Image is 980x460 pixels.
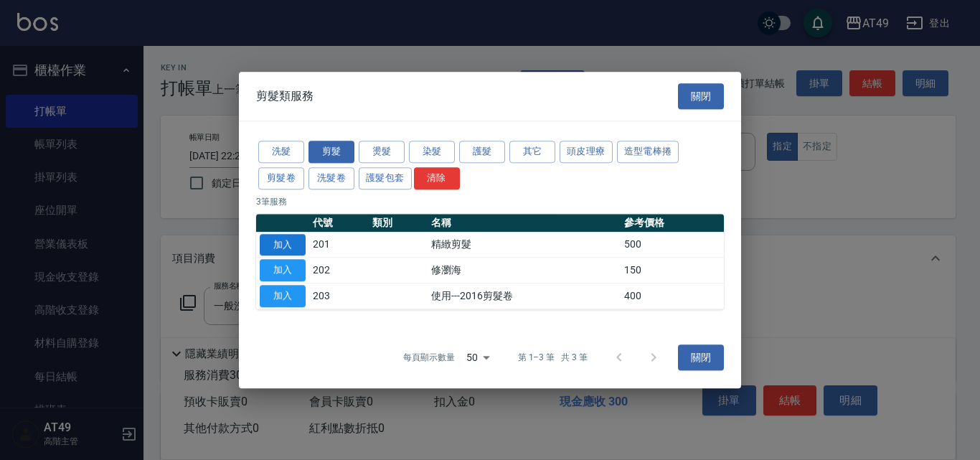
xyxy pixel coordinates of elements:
td: 精緻剪髮 [428,232,621,258]
button: 關閉 [678,83,724,110]
button: 燙髮 [359,141,405,163]
span: 剪髮類服務 [256,89,314,103]
button: 洗髮卷 [308,167,354,189]
div: 50 [461,338,495,377]
button: 護髮 [459,141,505,163]
td: 400 [621,283,724,309]
th: 代號 [309,214,369,233]
p: 第 1–3 筆 共 3 筆 [518,351,588,364]
button: 關閉 [678,344,724,371]
td: 修瀏海 [428,258,621,283]
button: 頭皮理療 [560,141,613,163]
td: 150 [621,258,724,283]
button: 加入 [260,285,306,307]
td: 201 [309,232,369,258]
button: 洗髮 [258,141,304,163]
button: 剪髮卷 [258,167,304,189]
td: 202 [309,258,369,283]
td: 203 [309,283,369,309]
button: 染髮 [409,141,455,163]
td: 使用---2016剪髮卷 [428,283,621,309]
td: 500 [621,232,724,258]
button: 護髮包套 [359,167,412,189]
button: 剪髮 [308,141,354,163]
button: 加入 [260,260,306,282]
th: 類別 [369,214,428,233]
button: 其它 [509,141,555,163]
p: 每頁顯示數量 [403,351,455,364]
button: 造型電棒捲 [617,141,679,163]
th: 名稱 [428,214,621,233]
p: 3 筆服務 [256,195,724,208]
button: 加入 [260,234,306,256]
button: 清除 [414,167,460,189]
th: 參考價格 [621,214,724,233]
